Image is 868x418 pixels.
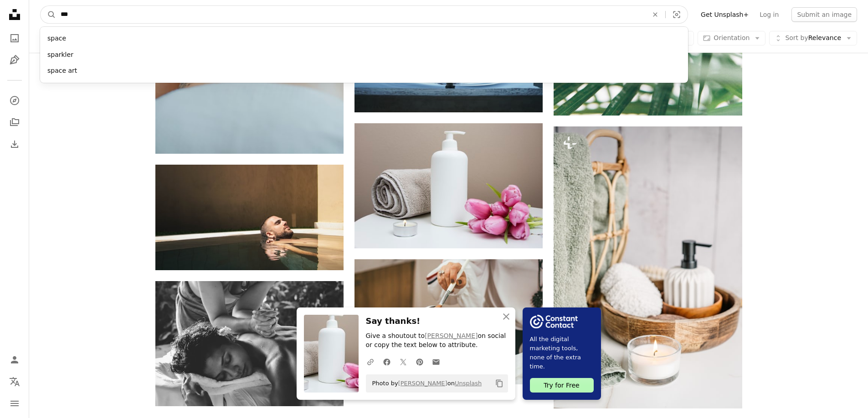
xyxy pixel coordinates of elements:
a: [PERSON_NAME] [425,332,478,339]
span: Sort by [785,34,808,41]
button: Clear [645,6,665,23]
button: Sort byRelevance [769,31,857,45]
form: Find visuals sitewide [40,5,688,24]
img: a white candle sitting on top of a table next to a basket [554,126,742,408]
a: Illustrations [5,51,24,69]
a: Share over email [428,353,444,371]
img: man floating on water [155,165,344,270]
span: All the digital marketing tools, none of the extra time. [530,335,594,371]
button: Menu [5,394,24,413]
a: Unsplash [455,380,482,387]
h3: Say thanks! [366,315,508,328]
button: Copy to clipboard [492,376,507,391]
img: man wearing mud mask [354,259,543,384]
a: Share on Twitter [395,353,411,371]
p: Give a shoutout to on social or copy the text below to attribute. [366,332,508,350]
a: Share on Pinterest [411,353,428,371]
div: space art [40,63,688,79]
a: white plastic pump bottle beside pink tulips and gray towel [354,181,543,190]
a: Download History [5,135,24,153]
a: [PERSON_NAME] [398,380,447,387]
span: Photo by on [368,376,482,391]
a: Share on Facebook [379,353,395,371]
a: Photos [5,29,24,47]
a: Explore [5,91,24,110]
img: grayscale photo of woman hugging baby [155,281,344,406]
img: white plastic pump bottle beside pink tulips and gray towel [354,123,543,248]
a: Home — Unsplash [5,5,24,25]
a: Collections [5,113,24,131]
a: All the digital marketing tools, none of the extra time.Try for Free [523,307,601,400]
span: Relevance [785,34,841,43]
button: Visual search [666,6,688,23]
span: Orientation [714,34,750,41]
button: Language [5,373,24,391]
a: Log in [754,7,784,22]
a: grayscale photo of woman hugging baby [155,339,344,347]
a: Log in / Sign up [5,351,24,369]
button: Submit an image [791,7,857,22]
div: Try for Free [530,378,594,393]
div: sparkler [40,47,688,63]
a: a white candle sitting on top of a table next to a basket [554,263,742,271]
a: man floating on water [155,213,344,221]
a: Get Unsplash+ [695,7,754,22]
button: Search Unsplash [41,6,56,23]
img: file-1754318165549-24bf788d5b37 [530,315,578,328]
button: Orientation [698,31,765,45]
div: space [40,30,688,47]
